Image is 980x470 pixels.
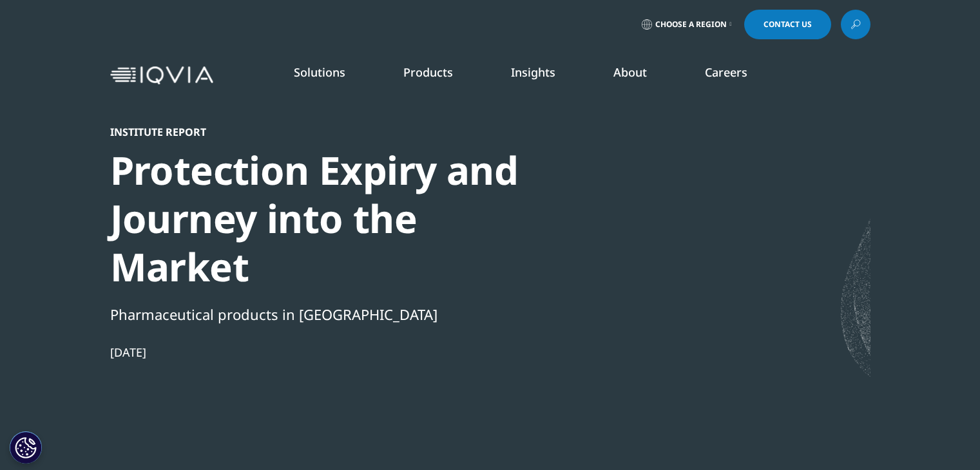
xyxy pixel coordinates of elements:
[110,66,213,85] img: IQVIA Healthcare Information Technology and Pharma Clinical Research Company
[294,64,345,80] a: Solutions
[613,64,647,80] a: About
[403,64,453,80] a: Products
[511,64,555,80] a: Insights
[764,21,812,28] span: Contact Us
[744,10,831,39] a: Contact Us
[10,431,42,464] button: Cookies Settings
[110,126,552,138] div: Institute Report
[705,64,747,80] a: Careers
[218,45,870,106] nav: Primary
[110,303,552,325] div: Pharmaceutical products in [GEOGRAPHIC_DATA]
[110,344,552,360] div: [DATE]
[655,19,727,30] span: Choose a Region
[110,146,552,291] div: Protection Expiry and Journey into the Market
